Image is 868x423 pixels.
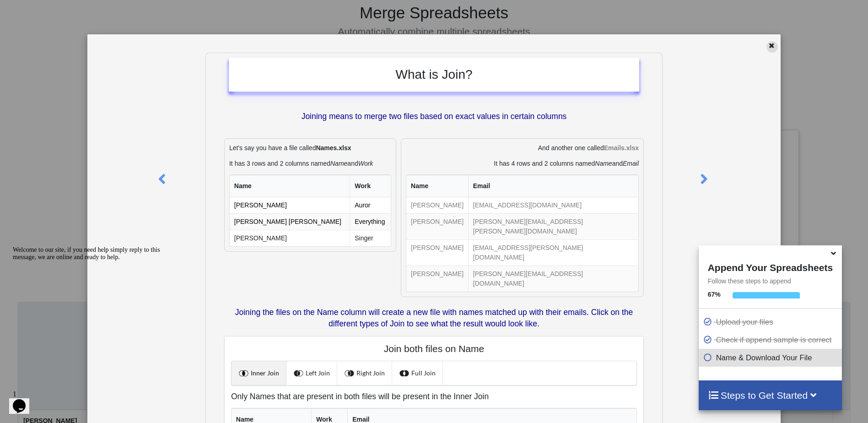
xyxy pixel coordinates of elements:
[406,266,468,292] td: [PERSON_NAME]
[406,175,468,197] th: Name
[4,4,151,18] span: Welcome to our site, if you need help simply reply to this message, we are online and ready to help.
[703,352,840,363] p: Name & Download Your File
[9,243,174,382] iframe: chat widget
[230,213,350,230] td: [PERSON_NAME] [PERSON_NAME]
[337,361,392,385] a: Right Join
[406,143,639,152] p: And another one called
[406,159,639,168] p: It has 4 rows and 2 columns named and
[703,334,840,346] p: Check if append sample is correct
[623,160,639,167] i: Email
[406,213,468,239] td: [PERSON_NAME]
[224,307,644,330] p: Joining the files on the Name column will create a new file with names matched up with their emai...
[286,361,337,385] a: Left Join
[330,160,347,167] i: Name
[232,361,286,385] a: Inner Join
[468,239,638,266] td: [EMAIL_ADDRESS][PERSON_NAME][DOMAIN_NAME]
[703,316,840,328] p: Upload your files
[230,175,350,197] th: Name
[468,213,638,239] td: [PERSON_NAME][EMAIL_ADDRESS][PERSON_NAME][DOMAIN_NAME]
[231,343,637,354] h4: Join both files on Name
[468,175,638,197] th: Email
[350,230,391,246] td: Singer
[350,197,391,213] td: Auror
[4,4,168,18] div: Welcome to our site, if you need help simply reply to this message, we are online and ready to help.
[230,197,350,213] td: [PERSON_NAME]
[358,160,373,167] i: Work
[350,213,391,230] td: Everything
[392,361,443,385] a: Full Join
[229,143,391,152] p: Let's say you have a file called
[9,386,38,414] iframe: chat widget
[699,260,842,273] h4: Append Your Spreadsheets
[708,291,721,298] b: 67 %
[699,277,842,286] p: Follow these steps to append
[238,67,630,82] h2: What is Join?
[231,392,637,401] h5: Only Names that are present in both files will be present in the Inner Join
[229,111,639,122] p: Joining means to merge two files based on exact values in certain columns
[468,266,638,292] td: [PERSON_NAME][EMAIL_ADDRESS][DOMAIN_NAME]
[229,159,391,168] p: It has 3 rows and 2 columns named and
[406,239,468,266] td: [PERSON_NAME]
[316,144,351,152] b: Names.xlsx
[604,144,639,152] b: Emails.xlsx
[406,197,468,213] td: [PERSON_NAME]
[708,390,833,401] h4: Steps to Get Started
[468,197,638,213] td: [EMAIL_ADDRESS][DOMAIN_NAME]
[595,160,612,167] i: Name
[230,230,350,246] td: [PERSON_NAME]
[350,175,391,197] th: Work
